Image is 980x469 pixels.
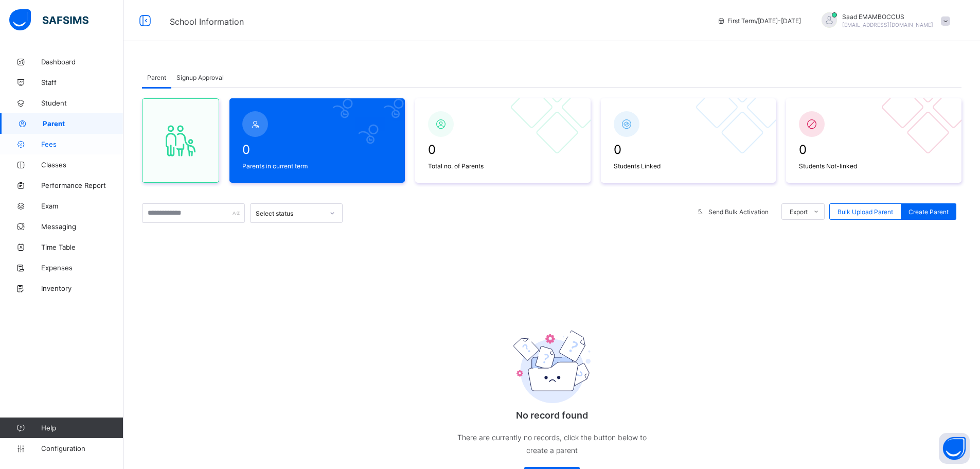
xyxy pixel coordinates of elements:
[842,13,933,21] span: Saad EMAMBOCCUS
[449,410,655,421] p: No record found
[513,331,591,403] img: emptyFolder.c0dd6c77127a4b698b748a2c71dfa8de.svg
[242,162,392,170] span: Parents in current term
[449,431,655,457] p: There are currently no records, click the button below to create a parent
[799,142,949,157] span: 0
[41,243,123,251] span: Time Table
[176,74,224,81] span: Signup Approval
[428,142,578,157] span: 0
[41,181,123,189] span: Performance Report
[614,162,763,170] span: Students Linked
[790,208,808,216] span: Export
[799,162,949,170] span: Students Not-linked
[708,208,769,216] span: Send Bulk Activation
[811,12,955,29] div: SaadEMAMBOCCUS
[41,424,123,432] span: Help
[256,210,324,217] div: Select status
[939,433,970,464] button: Open asap
[41,140,123,148] span: Fees
[43,119,123,128] span: Parent
[41,202,123,210] span: Exam
[242,142,392,157] span: 0
[908,208,949,216] span: Create Parent
[41,161,123,169] span: Classes
[41,284,123,292] span: Inventory
[41,78,123,86] span: Staff
[147,74,166,81] span: Parent
[838,208,893,216] span: Bulk Upload Parent
[41,222,123,231] span: Messaging
[41,58,123,66] span: Dashboard
[41,99,123,107] span: Student
[717,17,801,25] span: session/term information
[842,22,933,28] span: [EMAIL_ADDRESS][DOMAIN_NAME]
[41,444,123,453] span: Configuration
[9,9,88,31] img: safsims
[170,16,244,27] span: School Information
[428,162,578,170] span: Total no. of Parents
[41,264,123,272] span: Expenses
[614,142,763,157] span: 0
